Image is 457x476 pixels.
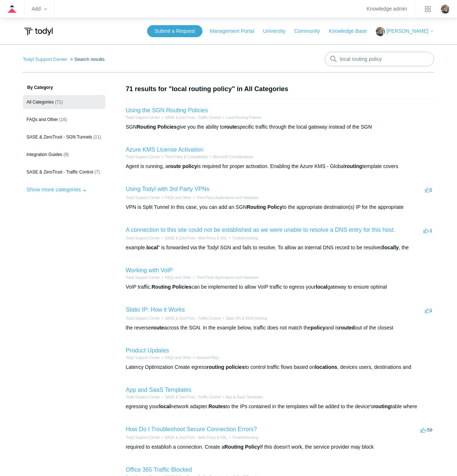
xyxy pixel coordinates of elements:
a: Todyl Support Center [23,56,67,62]
a: Submit a Request [147,25,202,37]
li: Todyl Support Center [126,394,160,400]
em: route [224,124,237,130]
li: Todyl Support Center [126,154,160,160]
em: Routing [224,444,244,450]
a: SASE & ZeroTrust - Web Proxy & SSL [165,236,227,240]
a: Third Party & Compatibility [165,155,208,159]
a: Third Party Applications and Hardware [196,276,259,280]
li: SASE & ZeroTrust - Traffic Control [160,394,221,400]
zd-hc-trigger: Add [32,7,47,11]
a: SASE & ZeroTrust - Traffic Control [165,316,221,320]
a: SASE & ZeroTrust - Traffic Control [165,395,221,399]
a: FAQs and Other [165,276,191,280]
a: Using Todyl with 3rd Party VPNs [126,186,209,192]
span: -59 [421,427,432,433]
a: Integration Guides (8) [23,148,105,161]
div: the reverse across the SGN. In the example below, traffic does not match the and is out of the cl... [126,324,434,332]
em: local [159,403,171,409]
span: 1 [425,187,432,192]
a: FAQs and Other [165,356,191,360]
em: Policies [157,124,177,130]
a: Todyl Support Center [126,276,160,280]
em: route [168,163,181,169]
div: VoIP traffic. can be implemented to allow VoIP traffic to egress your gateway to ensure optimal [126,283,434,291]
a: General FAQs [196,356,219,360]
span: 1 [425,308,432,313]
li: SASE & ZeroTrust - Web Proxy & SSL [160,435,227,440]
li: SASE & ZeroTrust - Web Proxy & SSL [160,235,227,241]
div: egressing your network adapter. to the IPs contained in the templates will be added to the device... [126,403,434,410]
button: [PERSON_NAME] [376,27,434,36]
a: Todyl Support Center [126,236,160,240]
li: SASE & ZeroTrust - Traffic Control [160,115,221,120]
em: policies [226,364,245,370]
a: Troubleshooting [232,236,258,240]
a: Todyl Support Center [126,316,160,320]
span: (16) [59,117,67,122]
li: Troubleshooting [227,235,258,241]
a: A connection to this site could not be established as we were unable to resolve a DNS entry for t... [126,227,395,233]
a: Azure KMS License Activation [126,147,203,153]
a: FAQs and Other (16) [23,113,105,126]
li: Microsoft Considerations [208,154,253,160]
em: Routing [247,204,266,210]
a: Todyl Support Center [126,395,160,399]
em: Routing [137,124,156,130]
div: SGN give you the ability to specific traffic through the local gateway instead of the SGN [126,123,434,131]
li: Todyl Support Center [126,115,160,120]
a: FAQs and Other [165,196,191,200]
li: FAQs and Other [160,195,191,200]
div: Latency Optimization Create egress to control traffic flows based on , devices users, destination... [126,363,434,371]
a: Todyl Support Center [126,116,160,120]
a: Static IP: How it Works [126,307,185,313]
div: example. " is forwarded via the Todyl SGN and fails to resolve. To allow an internal DNS record t... [126,244,434,251]
img: user avatar [441,5,450,13]
em: routed [339,325,355,331]
span: -1 [423,228,433,233]
em: routing [373,403,391,409]
li: Local Routing Policies [221,115,261,120]
em: routing [207,364,224,370]
li: Todyl Support Center [126,435,160,440]
span: [PERSON_NAME] [386,28,428,34]
em: routing [345,163,362,169]
span: All Categories [27,100,54,105]
a: University [263,27,292,35]
li: Troubleshooting [227,435,258,440]
em: locally [383,245,399,250]
li: Todyl Support Center [126,195,160,200]
a: All Categories (71) [23,95,105,109]
em: Policies [172,284,192,290]
input: Search [325,52,434,66]
em: locations [315,364,337,370]
li: Todyl Support Center [126,355,160,360]
li: FAQs and Other [160,355,191,360]
a: Todyl Support Center [126,356,160,360]
a: SASE & ZeroTrust - Traffic Control (7) [23,165,105,179]
a: SASE & ZeroTrust - Web Proxy & SSL [165,436,227,440]
h1: 71 results for "local routing policy" in All Categories [126,84,434,94]
em: local [316,284,327,290]
li: Todyl Support Center [126,316,160,321]
li: SASE & ZeroTrust - Traffic Control [160,316,221,321]
zd-hc-trigger: Click your profile icon to open the profile menu [441,5,450,13]
h3: By Category [23,84,105,91]
a: How Do I Troubleshoot Secure Connection Errors? [126,426,257,432]
div: VPN is Split Tunnel In this case, you can add an SGN to the appropriate destination(s) IP for the... [126,203,434,211]
a: SASE & ZeroTrust - Traffic Control [165,116,221,120]
a: Todyl Support Center [126,155,160,159]
li: Todyl Support Center [126,235,160,241]
li: Third Party Applications and Hardware [191,275,258,280]
a: Knowledge admin [367,7,407,11]
a: Todyl Support Center [126,436,160,440]
a: Local Routing Policies [226,116,261,120]
li: Static IPs & SGN Routing [221,316,267,321]
img: Todyl Support Center Help Center home page [23,25,54,38]
a: Third Party Applications and Hardware [196,196,259,200]
em: Routing [151,284,171,290]
li: FAQs and Other [160,275,191,280]
li: Todyl Support Center [126,275,160,280]
a: SASE & ZeroTrust - SGN Tunnels (11) [23,130,105,144]
li: General FAQs [191,355,219,360]
a: Todyl Support Center [126,196,160,200]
